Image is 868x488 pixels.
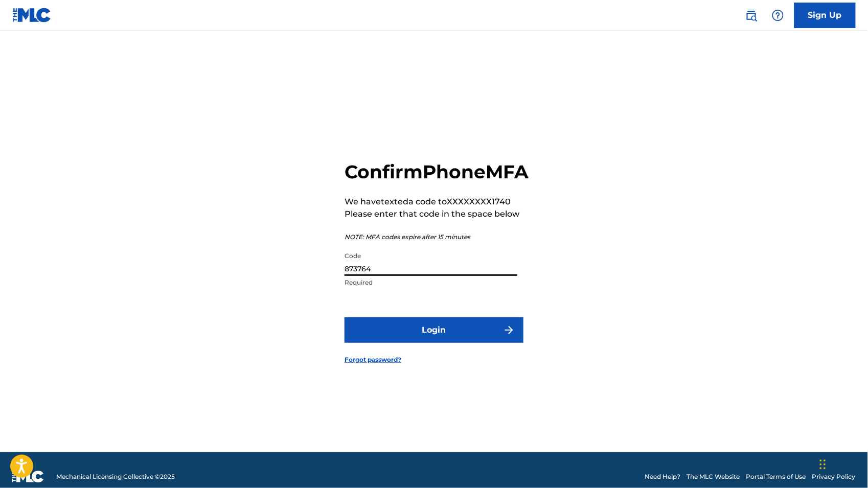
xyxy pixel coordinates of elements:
[56,472,175,481] span: Mechanical Licensing Collective © 2025
[345,278,517,287] p: Required
[345,208,529,220] p: Please enter that code in the space below
[12,471,44,483] img: logo
[745,9,758,21] img: search
[345,355,401,364] a: Forgot password?
[12,8,52,22] img: MLC Logo
[820,449,826,480] div: Drag
[503,324,515,336] img: f7272a7cc735f4ea7f67.svg
[345,317,523,343] button: Login
[794,3,856,28] a: Sign Up
[772,9,784,21] img: help
[812,472,856,481] a: Privacy Policy
[345,160,529,183] h2: Confirm Phone MFA
[746,472,806,481] a: Portal Terms of Use
[817,439,868,488] iframe: Chat Widget
[345,196,529,208] p: We have texted a code to XXXXXXXX1740
[768,5,788,26] div: Help
[345,233,529,242] p: NOTE: MFA codes expire after 15 minutes
[687,472,740,481] a: The MLC Website
[645,472,681,481] a: Need Help?
[741,5,762,26] a: Public Search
